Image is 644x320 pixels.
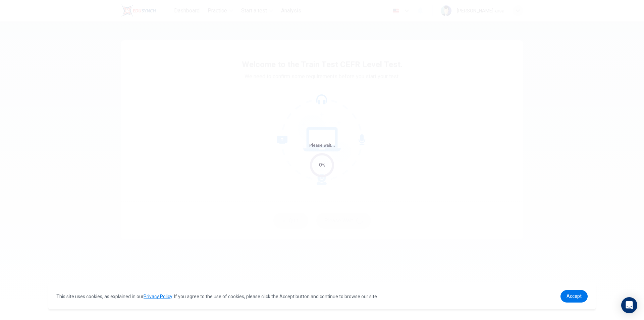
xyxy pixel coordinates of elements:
[560,290,588,303] a: dismiss cookie message
[144,294,172,299] a: Privacy Policy
[567,293,582,299] span: Accept
[621,297,637,313] div: Open Intercom Messenger
[56,294,378,299] span: This site uses cookies, as explained in our . If you agree to the use of cookies, please click th...
[309,143,335,148] span: Please wait...
[48,283,596,309] div: cookieconsent
[319,161,325,169] div: 0%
